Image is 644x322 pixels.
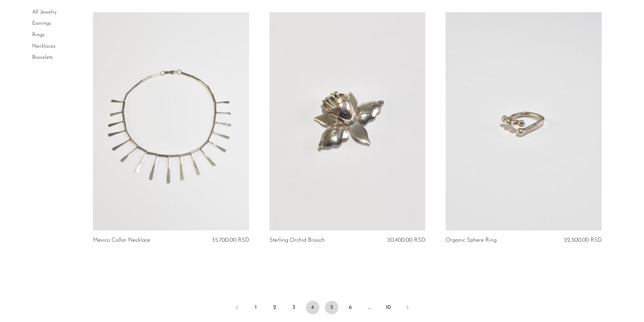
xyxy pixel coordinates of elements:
a: Earrings [32,21,51,26]
span: 20,400.00 RSD [387,237,425,243]
a: Organic Sphere Ring [446,237,497,243]
a: 2 [268,301,282,314]
a: Mexico Collar Necklace [93,237,150,243]
a: Rings [32,32,45,38]
a: All Jewelry [32,9,56,15]
a: 3 [287,301,301,314]
span: 22,500.00 RSD [564,237,602,243]
a: Bracelets [32,55,53,60]
a: Sterling Orchid Brooch [269,237,325,243]
a: 1 [249,301,263,314]
a: 5 [325,301,338,314]
a: 6 [344,301,357,314]
span: 35,700.00 RSD [212,237,249,243]
a: Next [401,301,414,316]
span: … [363,301,376,314]
a: Previous [230,301,244,316]
a: 10 [382,301,395,314]
a: Necklaces [32,44,55,49]
span: 4 [306,301,319,314]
